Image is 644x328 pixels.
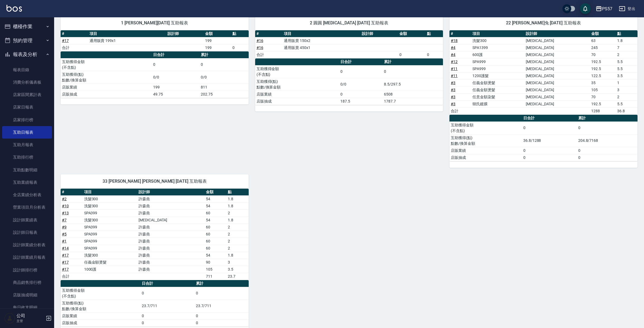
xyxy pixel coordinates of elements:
[449,134,522,147] td: 互助獲得(點) 點數/換算金額
[451,45,455,50] a: #4
[61,51,249,98] table: a dense table
[137,252,204,259] td: 許森堯
[449,154,522,161] td: 店販抽成
[360,30,398,37] th: 設計師
[83,245,137,252] td: SPA399
[2,19,52,34] button: 櫃檯作業
[257,38,263,43] a: #16
[616,51,638,58] td: 2
[616,107,638,114] td: 36.8
[205,202,227,209] td: 54
[152,58,199,71] td: 0
[398,30,426,37] th: 金額
[83,266,137,273] td: 1000護
[282,44,360,51] td: 通用販賣 450x1
[83,217,137,224] td: 洗髮300
[616,58,638,65] td: 5.5
[426,30,443,37] th: 點
[2,189,52,201] a: 全店業績分析表
[226,238,248,245] td: 2
[205,209,227,217] td: 60
[205,273,227,280] td: 711
[590,93,616,100] td: 70
[590,51,616,58] td: 70
[226,195,248,202] td: 1.8
[83,224,137,231] td: SPA399
[2,301,52,314] a: 每日收支明細
[226,224,248,231] td: 2
[426,51,443,58] td: 0
[205,259,227,266] td: 90
[152,84,199,91] td: 199
[593,3,615,14] button: PS57
[255,91,339,98] td: 店販業績
[524,30,590,37] th: 設計師
[205,224,227,231] td: 60
[2,251,52,264] a: 設計師業績月報表
[205,252,227,259] td: 54
[61,189,249,280] table: a dense table
[616,93,638,100] td: 2
[195,287,249,300] td: 0
[83,195,137,202] td: 洗髮300
[522,147,577,154] td: 0
[205,195,227,202] td: 54
[2,76,52,88] a: 消費分析儀表板
[262,20,437,26] span: 2 圓圓 [MEDICAL_DATA] [DATE] 互助報表
[88,37,166,44] td: 通用販賣 199x1
[4,313,15,324] img: Person
[471,30,524,37] th: 項目
[524,44,590,51] td: [MEDICAL_DATA]
[140,300,195,312] td: 23.7/711
[226,273,248,280] td: 23.7
[522,154,577,161] td: 0
[199,71,249,84] td: 0/0
[17,319,44,323] p: 主管
[137,259,204,266] td: 許森堯
[140,319,195,326] td: 0
[451,102,455,106] a: #3
[2,276,52,289] a: 商品銷售排行榜
[62,232,67,236] a: #5
[449,122,522,134] td: 互助獲得金額 (不含點)
[226,189,248,196] th: 點
[199,51,249,58] th: 累計
[590,30,616,37] th: 金額
[61,319,140,326] td: 店販抽成
[6,5,22,12] img: Logo
[67,20,242,26] span: 1 [PERSON_NAME][DATE] 互助報表
[137,217,204,224] td: [MEDICAL_DATA]
[137,245,204,252] td: 許森堯
[471,100,524,107] td: 韓氏鍍膜
[2,164,52,176] a: 互助點數明細
[226,202,248,209] td: 1.8
[2,34,52,48] button: 預約管理
[137,202,204,209] td: 許森堯
[471,65,524,72] td: SPA999
[205,245,227,252] td: 60
[205,266,227,273] td: 105
[383,78,443,91] td: 8.5/297.5
[282,37,360,44] td: 通用販賣 150x2
[339,98,383,105] td: 187.5
[61,312,140,319] td: 店販業績
[590,107,616,114] td: 1288
[2,176,52,189] a: 互助業績報表
[451,74,458,78] a: #11
[62,211,69,215] a: #13
[83,209,137,217] td: SPA399
[226,209,248,217] td: 2
[137,209,204,217] td: 許森堯
[226,217,248,224] td: 1.8
[205,189,227,196] th: 金額
[471,37,524,44] td: 洗髮300
[257,45,263,50] a: #16
[524,65,590,72] td: [MEDICAL_DATA]
[590,86,616,93] td: 105
[616,86,638,93] td: 3
[62,225,67,229] a: #9
[83,238,137,245] td: SPA399
[62,218,67,222] a: #7
[2,114,52,126] a: 店家排行榜
[2,101,52,113] a: 店家日報表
